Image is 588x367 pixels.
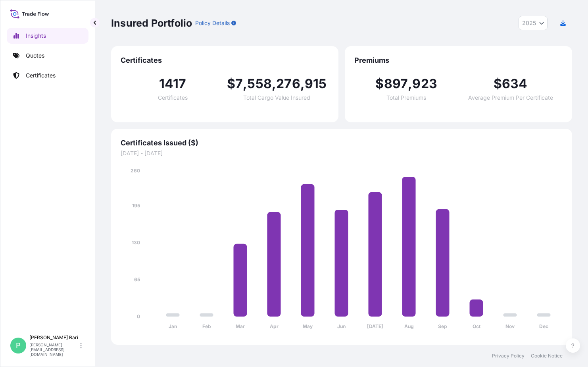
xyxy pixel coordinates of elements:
[227,77,235,90] span: $
[132,240,140,245] tspan: 130
[195,19,230,27] p: Policy Details
[26,71,56,79] p: Certificates
[303,323,313,329] tspan: May
[492,353,525,359] a: Privacy Policy
[121,56,329,65] span: Certificates
[473,323,481,329] tspan: Oct
[494,77,502,90] span: $
[468,95,553,100] span: Average Premium Per Certificate
[408,77,412,90] span: ,
[386,95,426,100] span: Total Premiums
[412,77,437,90] span: 923
[7,68,88,83] a: Certificates
[384,77,408,90] span: 897
[16,342,21,350] span: P
[236,323,245,329] tspan: Mar
[26,52,44,60] p: Quotes
[111,17,192,29] p: Insured Portfolio
[337,323,346,329] tspan: Jun
[300,77,305,90] span: ,
[29,334,79,341] p: [PERSON_NAME] Bari
[270,323,279,329] tspan: Apr
[404,323,414,329] tspan: Aug
[522,19,536,27] span: 2025
[202,323,211,329] tspan: Feb
[169,323,177,329] tspan: Jan
[519,16,548,30] button: Year Selector
[243,95,310,100] span: Total Cargo Value Insured
[305,77,327,90] span: 915
[134,276,140,282] tspan: 65
[505,323,515,329] tspan: Nov
[26,32,46,40] p: Insights
[29,342,79,357] p: [PERSON_NAME][EMAIL_ADDRESS][DOMAIN_NAME]
[131,168,140,174] tspan: 260
[502,77,528,90] span: 634
[121,138,563,148] span: Certificates Issued ($)
[539,323,548,329] tspan: Dec
[367,323,383,329] tspan: [DATE]
[121,149,563,157] span: [DATE] - [DATE]
[375,77,384,90] span: $
[531,353,563,359] a: Cookie Notice
[137,313,140,319] tspan: 0
[276,77,300,90] span: 276
[272,77,276,90] span: ,
[132,203,140,209] tspan: 195
[438,323,447,329] tspan: Sep
[354,56,563,65] span: Premiums
[235,77,243,90] span: 7
[7,48,88,64] a: Quotes
[243,77,247,90] span: ,
[159,77,186,90] span: 1417
[158,95,188,100] span: Certificates
[247,77,272,90] span: 558
[7,28,88,44] a: Insights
